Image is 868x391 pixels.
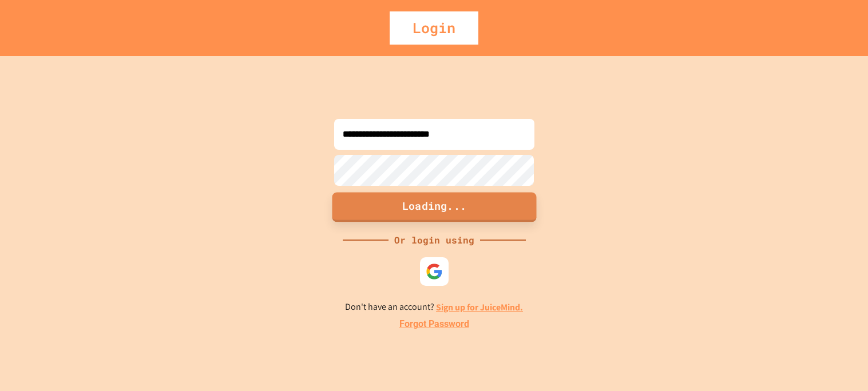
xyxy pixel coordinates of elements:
a: Forgot Password [399,317,469,331]
a: Sign up for JuiceMind. [436,301,523,313]
img: google-icon.svg [426,263,443,280]
div: Or login using [389,233,480,247]
div: Login [390,11,478,45]
button: Loading... [332,192,536,222]
p: Don't have an account? [345,300,523,314]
